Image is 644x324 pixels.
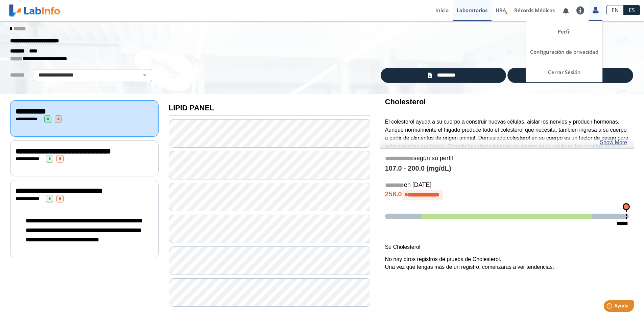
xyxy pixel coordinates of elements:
h5: en [DATE] [385,181,629,189]
a: Perfil [526,21,602,42]
a: ES [624,5,640,15]
a: Cerrar Sesión [526,62,602,82]
p: Su Cholesterol [385,243,629,251]
a: Show More [600,138,627,147]
span: HRA [496,7,506,14]
a: Configuración de privacidad [526,42,602,62]
b: Cholesterol [385,98,426,106]
a: EN [606,5,624,15]
p: El colesterol ayuda a su cuerpo a construir nuevas células, aislar los nervios y producir hormona... [385,118,629,174]
h4: 107.0 - 200.0 (mg/dL) [385,165,629,173]
p: No hay otros registros de prueba de Cholesterol. Una vez que tengas más de un registro, comenzará... [385,255,629,272]
b: LIPID PANEL [169,104,214,112]
h5: según su perfil [385,155,629,163]
h4: 258.0 [385,190,629,200]
iframe: Help widget launcher [584,298,637,317]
